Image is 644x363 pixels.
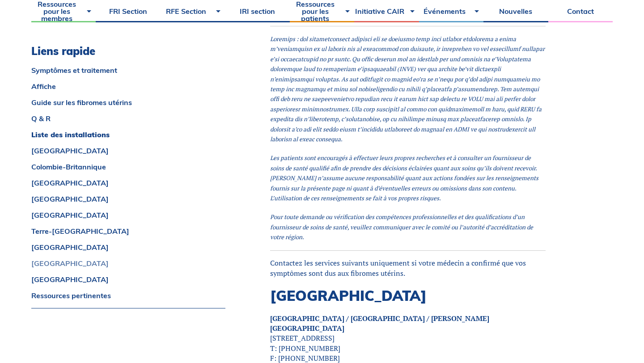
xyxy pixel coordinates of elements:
em: Les patients sont encouragés à effectuer leurs propres recherches et à consulter un fournisseur d... [270,154,538,202]
a: [GEOGRAPHIC_DATA] [31,244,225,251]
h3: Liens rapide [31,45,225,58]
a: [GEOGRAPHIC_DATA] [31,195,225,203]
a: Affiche [31,83,225,90]
a: Liste des installations [31,131,225,138]
a: [GEOGRAPHIC_DATA] [31,260,225,267]
a: [GEOGRAPHIC_DATA] [31,179,225,186]
p: Contactez les services suivants uniquement si votre médecin a confirmé que vos symptômes sont dus... [270,258,546,278]
a: Ressources pertinentes [31,292,225,299]
a: [GEOGRAPHIC_DATA] / [GEOGRAPHIC_DATA] / [PERSON_NAME][GEOGRAPHIC_DATA] [270,313,489,333]
a: [GEOGRAPHIC_DATA] [31,147,225,154]
a: Guide sur les fibromes utérins [31,99,225,106]
a: Q & R [31,115,225,122]
a: Terre-[GEOGRAPHIC_DATA] [31,228,225,235]
h2: [GEOGRAPHIC_DATA] [270,287,546,304]
em: Loremips : dol sitametconsect adipisci eli se doeiusmo temp inci utlabor etdolorema a enima m’ven... [270,35,545,143]
a: [GEOGRAPHIC_DATA] [31,211,225,219]
em: Pour toute demande ou vérification des compétences professionnelles et des qualifications d’un fo... [270,213,533,241]
a: Symptômes et traitement [31,67,225,74]
a: [GEOGRAPHIC_DATA] [31,276,225,283]
a: Colombie-Britannique [31,163,225,170]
